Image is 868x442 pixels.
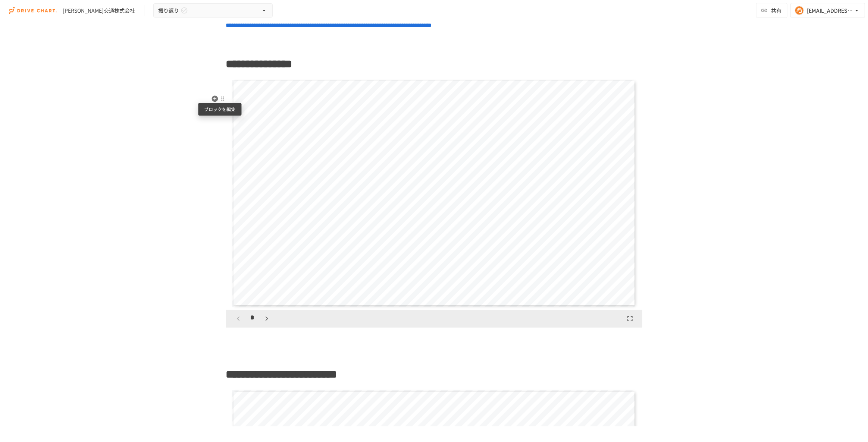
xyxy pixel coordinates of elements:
[807,6,853,15] div: [EMAIL_ADDRESS][DOMAIN_NAME]
[198,103,242,116] div: ブロックを編集
[63,7,135,15] div: [PERSON_NAME]交通株式会社
[9,4,57,16] img: i9VDDS9JuLRLX3JIUyK59LcYp6Y9cayLPHs4hOxMB9W
[153,3,273,18] button: 振り返り
[158,6,179,15] span: 振り返り
[790,3,865,18] button: [EMAIL_ADDRESS][DOMAIN_NAME]
[756,3,787,18] button: 共有
[226,77,642,310] div: Page 1
[771,6,781,15] span: 共有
